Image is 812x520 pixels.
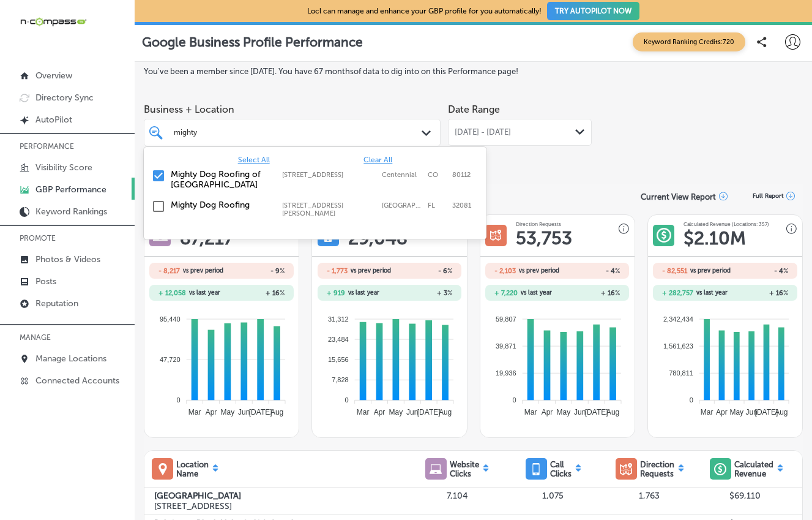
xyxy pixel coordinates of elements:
[20,16,87,28] img: 660ab0bf-5cc7-4cb8-ba1c-48b5ae0f18e60NCTV_CLogo_TV_Black_-500x88.png
[249,408,272,416] tspan: [DATE]
[382,202,422,217] label: Ponte Vedra Beach
[505,491,602,501] p: 1,075
[183,268,223,274] span: vs prev period
[154,501,410,511] p: [STREET_ADDRESS]
[669,369,693,377] tspan: 780,811
[35,353,106,364] p: Manage Locations
[452,171,471,179] label: 80112
[332,376,349,383] tspan: 7,828
[389,289,452,297] h2: + 3
[450,460,479,478] p: Website Clicks
[176,460,209,478] p: Location Name
[524,408,537,416] tspan: Mar
[731,289,788,297] h2: + 16
[428,202,446,217] label: FL
[783,267,788,275] span: %
[206,408,217,416] tspan: Apr
[746,408,758,416] tspan: Jun
[494,289,518,297] h2: + 7,220
[683,221,769,227] h3: Calculated Revenue (Locations: 357)
[734,460,773,478] p: Calculated Revenue
[171,169,270,190] label: Mighty Dog Roofing of South Denver
[496,342,516,350] tspan: 39,871
[663,315,693,323] tspan: 2,342,434
[428,171,446,179] label: CO
[447,267,452,275] span: %
[238,156,270,164] span: Select All
[550,460,572,478] p: Call Clicks
[574,408,586,416] tspan: Jun
[394,267,452,275] h2: - 6
[280,289,285,297] span: %
[521,290,552,296] span: vs last year
[382,171,422,179] label: Centennial
[35,276,56,287] p: Posts
[328,315,349,323] tspan: 31,312
[496,315,516,323] tspan: 59,807
[755,408,778,416] tspan: [DATE]
[753,192,783,200] span: Full Report
[373,408,385,416] tspan: Apr
[142,34,363,50] p: Google Business Profile Performance
[188,408,201,416] tspan: Mar
[158,267,180,275] h2: - 8,217
[345,396,348,404] tspan: 0
[690,396,693,404] tspan: 0
[144,67,803,76] label: You've been a member since [DATE] . You have 67 months of data to dig into on this Performance page!
[452,202,471,217] label: 32081
[519,268,559,274] span: vs prev period
[448,104,500,115] label: Date Range
[282,202,376,217] label: 10895 Old Dixie Highway; Unit 95-5-6
[177,396,181,404] tspan: 0
[189,290,220,296] span: vs last year
[223,289,284,297] h2: + 16
[701,408,713,416] tspan: Mar
[158,289,186,297] h2: + 12,058
[633,32,745,51] span: Keyword Ranking Credits: 720
[601,491,697,501] p: 1,763
[494,267,516,275] h2: - 2,103
[641,192,716,201] p: Current View Report
[35,375,119,386] p: Connected Accounts
[35,70,72,81] p: Overview
[221,408,235,416] tspan: May
[363,156,392,164] span: Clear All
[417,408,440,416] tspan: [DATE]
[171,200,270,210] label: Mighty Dog Roofing
[512,396,516,404] tspan: 0
[35,184,106,195] p: GBP Performance
[144,104,441,115] span: Business + Location
[35,298,78,309] p: Reputation
[697,491,793,501] p: $69,110
[389,408,403,416] tspan: May
[516,227,572,249] h1: 53,753
[615,267,620,275] span: %
[35,115,72,125] p: AutoPilot
[690,268,731,274] span: vs prev period
[585,408,608,416] tspan: [DATE]
[683,227,746,249] h1: $ 2.10M
[160,356,181,363] tspan: 47,720
[35,254,100,265] p: Photos & Videos
[606,408,619,416] tspan: Aug
[662,267,687,275] h2: - 82,551
[356,408,369,416] tspan: Mar
[439,408,452,416] tspan: Aug
[226,267,284,275] h2: - 9
[696,290,728,296] span: vs last year
[734,267,788,275] h2: - 4
[409,491,505,501] p: 7,104
[238,408,250,416] tspan: Jun
[351,268,391,274] span: vs prev period
[496,369,516,377] tspan: 19,936
[516,221,561,227] h3: Direction Requests
[662,289,693,297] h2: + 282,757
[730,408,744,416] tspan: May
[328,356,349,363] tspan: 15,656
[542,408,553,416] tspan: Apr
[154,491,410,501] label: [GEOGRAPHIC_DATA]
[640,460,674,478] p: Direction Requests
[783,289,788,297] span: %
[562,267,620,275] h2: - 4
[556,408,570,416] tspan: May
